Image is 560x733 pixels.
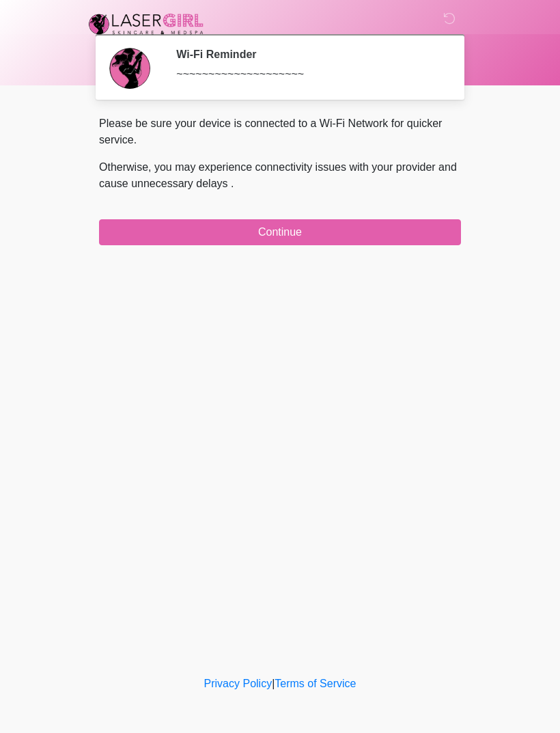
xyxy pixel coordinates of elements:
[99,159,461,192] p: Otherwise, you may experience connectivity issues with your provider and cause unnecessary delays .
[176,48,440,61] h2: Wi-Fi Reminder
[85,10,207,38] img: Laser Girl Med Spa LLC Logo
[272,678,275,689] a: |
[204,678,272,689] a: Privacy Policy
[109,48,150,89] img: Agent Avatar
[99,219,461,245] button: Continue
[176,66,440,83] div: ~~~~~~~~~~~~~~~~~~~~
[99,115,461,148] p: Please be sure your device is connected to a Wi-Fi Network for quicker service.
[275,678,356,689] a: Terms of Service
